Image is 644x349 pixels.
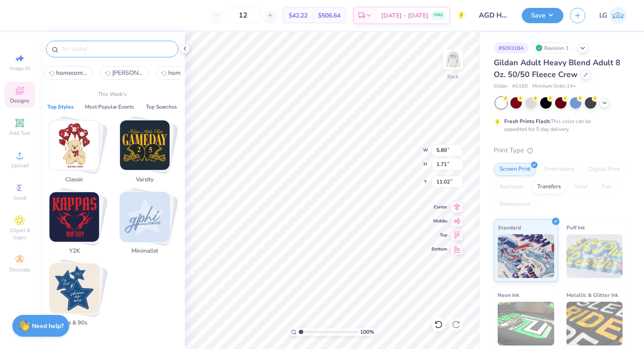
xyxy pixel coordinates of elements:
button: Top Searches [143,102,180,111]
span: 80s & 90s [60,319,88,328]
span: Gildan Adult Heavy Blend Adult 8 Oz. 50/50 Fleece Crew [494,57,620,80]
img: Neon Ink [498,302,554,345]
img: Metallic & Glitter Ink [566,302,623,345]
div: Applique [494,180,529,194]
span: Designs [10,97,29,104]
strong: Need help? [32,322,64,330]
span: homecoming 2024 [168,69,200,77]
strong: Fresh Prints Flash: [504,118,551,125]
button: Stack Card Button 80s & 90s [44,263,110,331]
span: Gildan [494,83,508,90]
div: Screen Print [494,163,536,176]
span: FREE [434,12,443,18]
span: Standard [498,223,521,232]
img: Minimalist [120,192,170,242]
button: homecoming 20242 [156,66,205,80]
img: Back [444,51,462,68]
div: Print Type [494,145,626,155]
div: Embroidery [539,163,580,176]
span: [DATE] - [DATE] [381,11,428,20]
a: LG [599,7,626,24]
span: $42.22 [289,11,308,20]
span: Classic [60,176,88,184]
span: Top [432,232,447,238]
button: Most Popular Events [82,102,137,111]
span: Add Text [9,130,30,137]
span: LG [599,11,607,21]
span: 100 % [360,328,374,336]
p: This Week's [98,90,127,98]
span: Varsity [131,176,159,184]
span: Y2K [60,247,88,256]
span: Neon Ink [498,290,519,300]
img: Varsity [120,120,170,170]
img: Y2K [50,192,99,242]
span: Metallic & Glitter Ink [566,290,618,300]
div: Transfers [531,180,566,194]
button: Top Styles [45,102,76,111]
input: – – [226,7,260,23]
button: Stack Card Button Minimalist [114,192,180,259]
span: Minimum Order: 24 + [532,83,576,90]
span: # G180 [512,83,528,90]
button: homecoming 0 [44,66,93,80]
input: Try "Alpha" [60,45,173,53]
div: Revision 1 [533,42,573,53]
span: Minimalist [131,247,159,256]
button: Stack Card Button Classic [44,120,110,187]
div: Back [447,73,459,81]
span: Image AI [10,65,30,72]
span: Upload [11,162,28,169]
span: homecoming [56,69,88,77]
button: parke1 [100,66,149,80]
span: Clipart & logos [4,227,35,241]
span: Greek [13,194,27,201]
button: Stack Card Button Y2K [44,192,110,259]
img: 80s & 90s [50,264,99,313]
span: Middle [432,218,447,224]
div: Digital Print [583,163,626,176]
span: $506.64 [318,11,340,20]
img: Puff Ink [566,234,623,278]
img: Lexi Glaser [609,7,626,24]
div: Foil [596,180,617,194]
div: Rhinestones [494,198,536,211]
button: Stack Card Button Varsity [114,120,180,187]
div: This color can be expedited for 5 day delivery. [504,117,612,133]
img: Classic [50,120,99,170]
span: Decorate [9,266,30,273]
div: Vinyl [569,180,594,194]
span: Puff Ink [566,223,585,232]
span: Center [432,204,447,210]
button: Save [522,8,563,23]
input: Untitled Design [472,7,515,24]
div: # 509318A [494,42,529,53]
span: Bottom [432,246,447,252]
img: Standard [498,234,554,278]
span: [PERSON_NAME] [112,69,144,77]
